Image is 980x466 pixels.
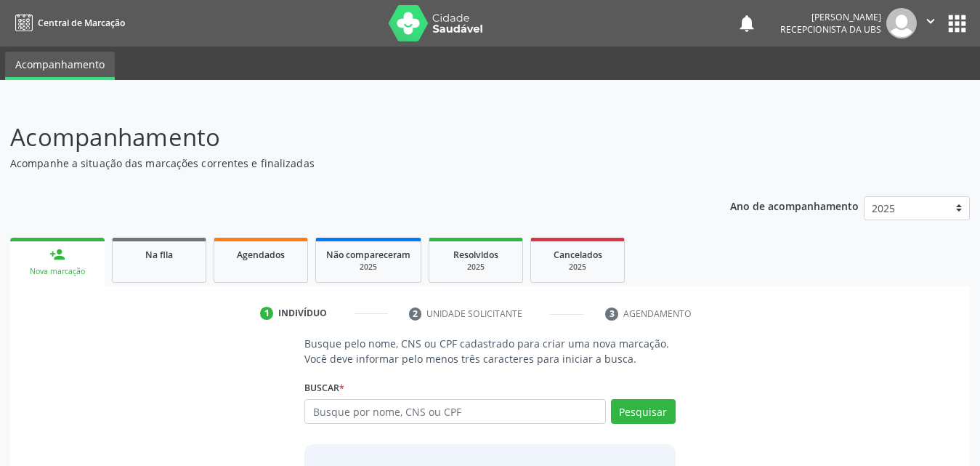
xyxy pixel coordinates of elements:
span: Não compareceram [326,249,410,261]
div: [PERSON_NAME] [780,11,881,23]
input: Busque por nome, CNS ou CPF [304,399,606,424]
span: Resolvidos [453,249,498,261]
span: Central de Marcação [38,17,125,29]
span: Na fila [145,249,173,261]
button:  [917,8,944,39]
p: Busque pelo nome, CNS ou CPF cadastrado para criar uma nova marcação. Você deve informar pelo men... [304,336,676,366]
i:  [923,13,939,29]
a: Central de Marcação [10,11,125,35]
label: Buscar [304,377,344,399]
button: notifications [737,13,757,33]
div: Nova marcação [20,266,94,277]
img: img [886,8,917,39]
a: Acompanhamento [5,52,115,80]
span: Recepcionista da UBS [780,23,881,36]
p: Acompanhamento [10,119,682,156]
div: 2025 [541,262,614,273]
button: apps [944,11,970,36]
p: Acompanhe a situação das marcações correntes e finalizadas [10,156,682,171]
div: 2025 [440,262,512,273]
div: 1 [260,307,273,320]
p: Ano de acompanhamento [730,196,859,214]
button: Pesquisar [611,399,676,424]
div: 2025 [326,262,410,273]
span: Cancelados [554,249,602,261]
div: person_add [49,246,65,262]
span: Agendados [237,249,285,261]
div: Indivíduo [278,307,327,320]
